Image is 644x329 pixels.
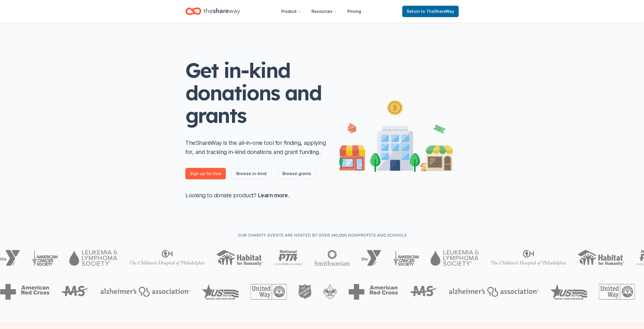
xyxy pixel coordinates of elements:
img: United Way [250,284,287,300]
nav: Main [277,5,366,18]
img: Leukemia & Lymphoma Society [69,250,117,266]
img: The Children's Hospital of Philadelphia [490,250,566,266]
img: US Vets [202,284,239,300]
img: Illustration for landing page [339,98,453,172]
a: Browse grants [278,168,316,179]
img: Smithsonian [314,250,350,266]
img: American Red Cross [348,284,398,300]
img: United Way [599,284,635,300]
button: Resources [307,6,342,17]
span: to TheShareWay [421,9,454,14]
img: YMCA [361,250,382,266]
a: Learn more [258,192,288,199]
a: Browse in-kind [231,168,271,179]
img: Alzheimers Association [449,287,539,297]
a: Home [185,5,240,18]
img: American Cancer Society [393,250,419,266]
h1: Get in-kind donations and grants [185,59,328,127]
p: Looking to donate product? . [185,191,328,200]
img: National PTA [274,250,303,266]
button: Product [277,6,306,17]
img: Leukemia & Lymphoma Society [430,250,479,266]
img: Habitat for Humanity [216,250,263,266]
p: TheShareWay is the all-in-one tool for finding, applying for, and tracking in-kind donations and ... [185,138,328,157]
img: Habitat for Humanity [577,250,624,266]
img: Alzheimers Association [100,287,190,297]
img: US Vets [550,284,587,300]
img: Boy Scouts of America [323,284,337,300]
img: The Salvation Army [298,284,312,300]
img: MS [409,284,437,300]
img: American Cancer Society [32,250,58,266]
span: Return [407,8,454,15]
a: Returnto TheShareWay [402,6,459,17]
a: Pricing [343,6,366,17]
a: Sign up for free [185,168,226,179]
img: MS [61,284,89,300]
img: The Children's Hospital of Philadelphia [129,250,205,266]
